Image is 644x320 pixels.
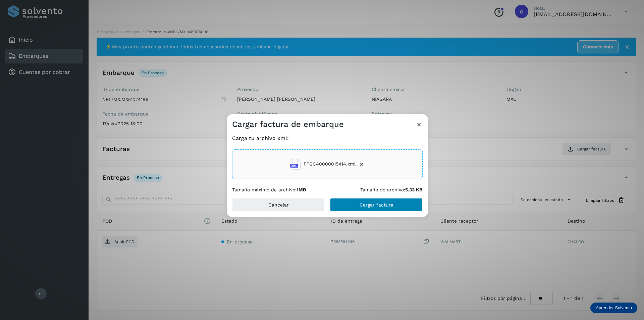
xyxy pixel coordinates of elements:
h4: Carga tu archivo xml: [232,135,423,141]
p: Tamaño máximo de archivo: [232,187,306,193]
span: Cargar factura [360,202,393,207]
button: Cancelar [232,198,325,212]
p: Aprender Solvento [596,305,632,311]
div: Aprender Solvento [590,303,637,313]
h3: Cargar factura de embarque [232,120,344,129]
b: 1MB [297,187,306,192]
span: FTGC40000015414.xml [304,161,356,168]
p: Tamaño de archivo: [360,187,423,193]
button: Cargar factura [330,198,423,212]
b: 5.33 KB [405,187,423,192]
span: Cancelar [268,202,289,207]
